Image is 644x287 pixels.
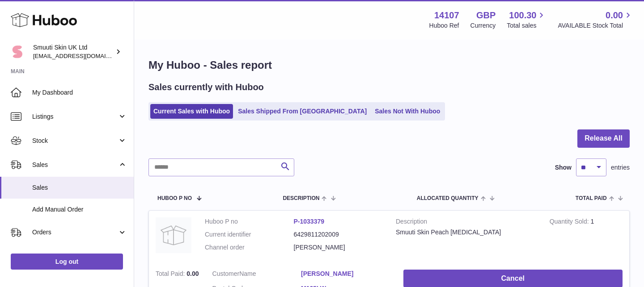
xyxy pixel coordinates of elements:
a: Current Sales with Huboo [150,104,233,119]
span: Sales [32,161,118,169]
a: 100.30 Total sales [507,9,547,30]
span: Sales [32,183,127,192]
dt: Channel order [205,243,294,252]
a: [PERSON_NAME] [301,270,390,278]
a: Log out [11,254,123,270]
span: Listings [32,112,118,121]
span: Stock [32,137,118,145]
span: Customer [212,270,240,277]
span: Huboo P no [157,195,192,201]
dt: Current identifier [205,230,294,239]
td: 1 [543,211,629,263]
h2: Sales currently with Huboo [148,81,264,93]
img: tomi@beautyko.fi [11,45,24,58]
span: Total sales [507,21,547,30]
span: 0.00 [606,9,623,21]
h1: My Huboo - Sales report [148,58,630,72]
span: Add Manual Order [32,205,127,214]
strong: Description [396,217,536,228]
dt: Name [212,270,301,280]
a: P-1033379 [294,218,325,225]
span: Orders [32,228,118,237]
a: Sales Shipped From [GEOGRAPHIC_DATA] [235,104,370,119]
dt: Huboo P no [205,217,294,226]
a: Sales Not With Huboo [372,104,443,119]
div: Smuuti Skin Peach [MEDICAL_DATA] [396,228,536,237]
button: Release All [577,129,630,148]
span: My Dashboard [32,88,127,97]
strong: Total Paid [156,270,186,279]
strong: 14107 [434,9,459,21]
strong: Quantity Sold [550,218,591,227]
span: Description [283,195,319,201]
span: ALLOCATED Quantity [417,195,479,201]
span: 100.30 [509,9,536,21]
span: Total paid [576,195,607,201]
dd: [PERSON_NAME] [294,243,383,252]
label: Show [555,163,572,172]
div: Huboo Ref [429,21,459,30]
span: [EMAIL_ADDRESS][DOMAIN_NAME] [33,52,131,59]
span: 0.00 [186,270,199,277]
span: entries [611,163,630,172]
div: Currency [470,21,496,30]
dd: 6429811202009 [294,230,383,239]
span: AVAILABLE Stock Total [558,21,633,30]
strong: GBP [476,9,496,21]
div: Smuuti Skin UK Ltd [33,43,114,60]
img: no-photo.jpg [156,217,191,253]
a: 0.00 AVAILABLE Stock Total [558,9,633,30]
